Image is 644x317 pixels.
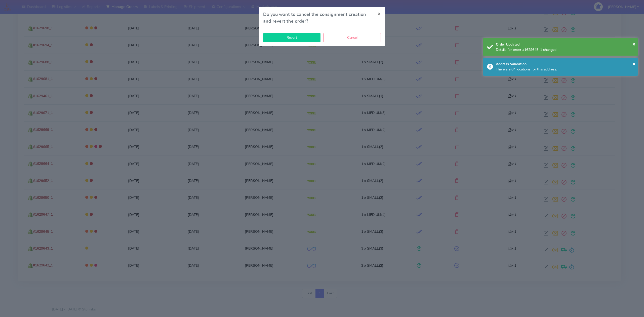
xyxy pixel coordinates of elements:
[374,7,385,20] button: Close
[378,10,381,17] span: ×
[496,61,634,67] div: Address Validation
[632,60,635,67] span: ×
[632,40,635,48] button: Close
[263,11,374,25] h4: Do you want to cancel the consignment creation and revert the order?
[496,47,634,52] div: Details for order #1629645_1 changed
[632,41,635,47] span: ×
[496,42,634,47] div: Order Updated
[263,33,320,42] button: Revert
[632,60,635,67] button: Close
[496,67,634,72] div: There are 84 locations for this address.
[324,33,381,42] button: Cancel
